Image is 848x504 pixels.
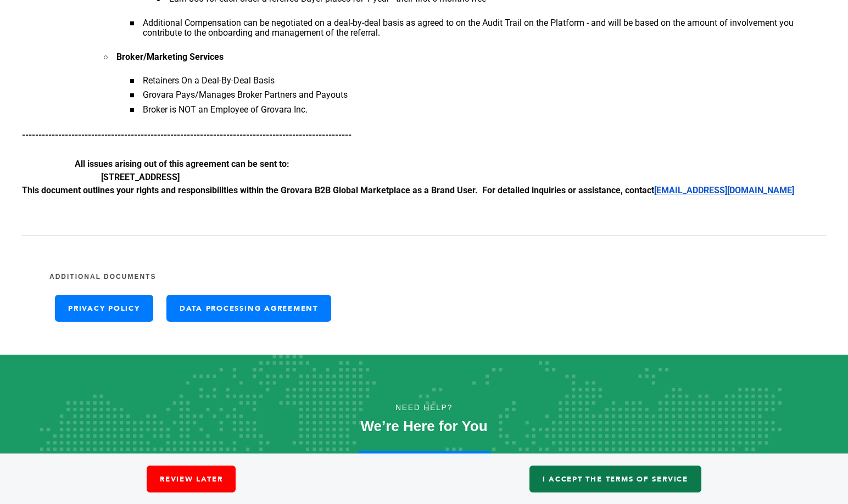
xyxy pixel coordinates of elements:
span: Grovara Pays/Manages Broker Partners and Payouts [143,89,348,100]
a: [EMAIL_ADDRESS][DOMAIN_NAME] [654,185,794,195]
a: Contact Us [358,451,491,478]
span: ---------------------------------------------------------------------------------------------------- [22,130,352,140]
a: I accept the Terms of Service [529,466,701,492]
a: Privacy Policy [55,295,153,322]
span: Broker/Marketing Services [116,52,224,62]
a: Data Processing Agreement [166,295,331,322]
span: Additional Compensation can be negotiated on a deal-by-deal basis as agreed to on the Audit Trail... [143,18,794,38]
span: This document outlines your rights and responsibilities within the Grovara B2B Global Marketplace... [22,185,654,195]
span: [STREET_ADDRESS] [101,172,180,182]
span: Retainers On a Deal-By-Deal Basis [143,75,275,86]
strong: We’re Here for You [360,418,487,434]
h4: Additional Documents [49,263,799,289]
span: All issues arising out of this agreement can be sent to: [75,159,289,169]
p: Need Help? [42,399,806,416]
a: Review Later [147,466,236,492]
span: Broker is NOT an Employee of Grovara Inc. [143,104,308,115]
